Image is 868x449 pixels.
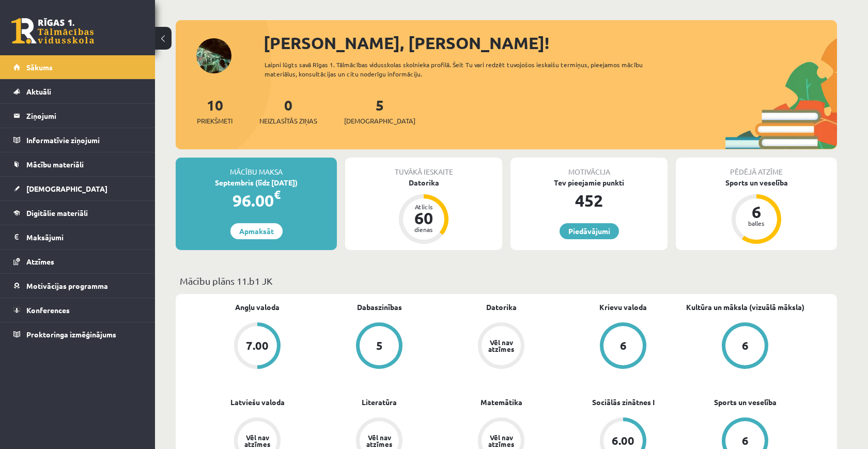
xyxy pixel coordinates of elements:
[235,302,280,313] a: Angļu valoda
[197,116,233,126] span: Priekšmeti
[676,177,837,188] div: Sports un veselība
[13,104,142,128] a: Ziņojumi
[13,177,142,200] a: [DEMOGRAPHIC_DATA]
[230,397,285,408] a: Latviešu valoda
[481,397,522,408] a: Matemātika
[26,87,51,96] span: Aktuāli
[714,397,777,408] a: Sports un veselība
[13,201,142,225] a: Digitālie materiāli
[612,435,634,446] div: 6.00
[344,96,415,126] a: 5[DEMOGRAPHIC_DATA]
[274,187,281,202] span: €
[510,158,668,177] div: Motivācija
[362,397,397,408] a: Literatūra
[562,322,684,371] a: 6
[13,128,142,152] a: Informatīvie ziņojumi
[26,257,54,266] span: Atzīmes
[26,160,84,169] span: Mācību materiāli
[26,305,70,315] span: Konferences
[741,204,772,220] div: 6
[197,96,233,126] a: 10Priekšmeti
[230,223,283,239] a: Apmaksāt
[741,220,772,226] div: balles
[26,104,142,128] legend: Ziņojumi
[345,177,502,245] a: Datorika Atlicis 60 dienas
[486,302,517,313] a: Datorika
[26,225,142,249] legend: Maksājumi
[676,177,837,245] a: Sports un veselība 6 balles
[11,18,94,44] a: Rīgas 1. Tālmācības vidusskola
[742,340,749,351] div: 6
[176,188,337,213] div: 96.00
[26,184,107,193] span: [DEMOGRAPHIC_DATA]
[243,434,272,447] div: Vēl nav atzīmes
[13,322,142,346] a: Proktoringa izmēģinājums
[265,60,661,79] div: Laipni lūgts savā Rīgas 1. Tālmācības vidusskolas skolnieka profilā. Šeit Tu vari redzēt tuvojošo...
[196,322,318,371] a: 7.00
[686,302,804,313] a: Kultūra un māksla (vizuālā māksla)
[344,116,415,126] span: [DEMOGRAPHIC_DATA]
[26,128,142,152] legend: Informatīvie ziņojumi
[26,208,88,218] span: Digitālie materiāli
[620,340,627,351] div: 6
[345,158,502,177] div: Tuvākā ieskaite
[684,322,806,371] a: 6
[365,434,394,447] div: Vēl nav atzīmes
[510,177,668,188] div: Tev pieejamie punkti
[13,250,142,273] a: Atzīmes
[13,225,142,249] a: Maksājumi
[13,152,142,176] a: Mācību materiāli
[408,226,439,233] div: dienas
[13,298,142,322] a: Konferences
[408,210,439,226] div: 60
[742,435,749,446] div: 6
[560,223,619,239] a: Piedāvājumi
[440,322,562,371] a: Vēl nav atzīmes
[599,302,647,313] a: Krievu valoda
[408,204,439,210] div: Atlicis
[26,281,108,290] span: Motivācijas programma
[246,340,269,351] div: 7.00
[26,330,116,339] span: Proktoringa izmēģinājums
[176,158,337,177] div: Mācību maksa
[376,340,383,351] div: 5
[263,30,837,55] div: [PERSON_NAME], [PERSON_NAME]!
[176,177,337,188] div: Septembris (līdz [DATE])
[487,434,516,447] div: Vēl nav atzīmes
[357,302,402,313] a: Dabaszinības
[180,274,833,288] p: Mācību plāns 11.b1 JK
[676,158,837,177] div: Pēdējā atzīme
[592,397,655,408] a: Sociālās zinātnes I
[259,116,317,126] span: Neizlasītās ziņas
[13,274,142,298] a: Motivācijas programma
[510,188,668,213] div: 452
[318,322,440,371] a: 5
[26,63,53,72] span: Sākums
[13,80,142,103] a: Aktuāli
[487,339,516,352] div: Vēl nav atzīmes
[13,55,142,79] a: Sākums
[259,96,317,126] a: 0Neizlasītās ziņas
[345,177,502,188] div: Datorika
